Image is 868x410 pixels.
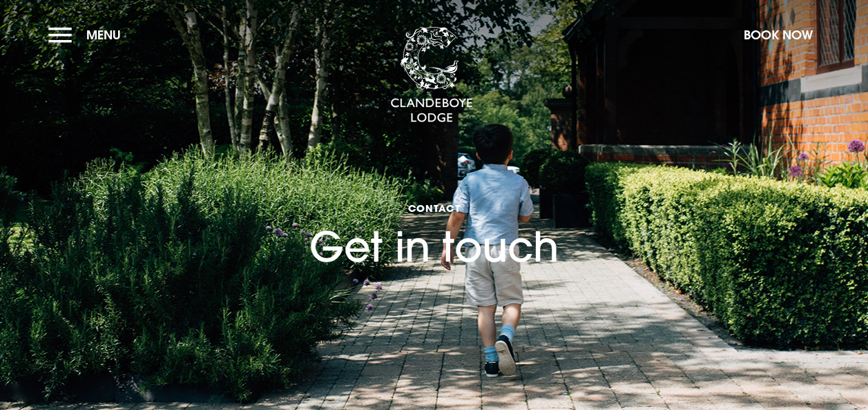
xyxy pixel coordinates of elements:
[390,27,473,124] img: Clandeboye Lodge
[737,20,820,50] button: Book Now
[86,27,121,43] span: Menu
[309,150,559,271] h1: Get in touch
[48,20,128,50] button: Menu
[309,202,559,215] span: Contact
